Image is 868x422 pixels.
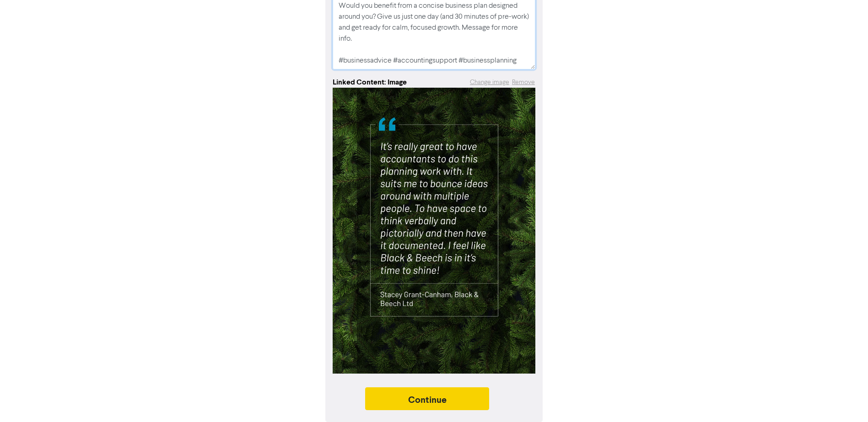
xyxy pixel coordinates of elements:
button: Continue [365,387,490,410]
div: Linked Content: Image [333,77,407,88]
button: Remove [512,77,535,88]
button: Change image [469,77,510,88]
iframe: Chat Widget [822,378,868,422]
